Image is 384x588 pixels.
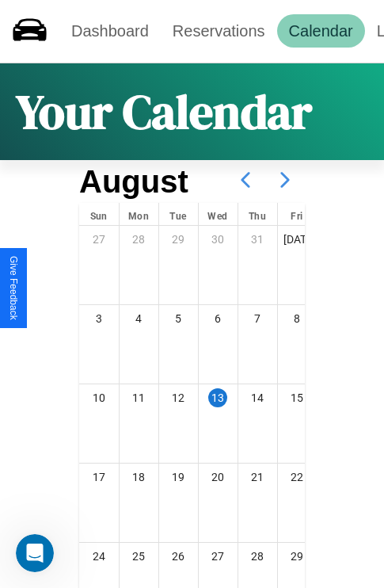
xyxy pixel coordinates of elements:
div: 24 [79,543,119,570]
h2: August [79,164,188,200]
div: 7 [238,305,277,332]
a: Reservations [161,14,277,48]
a: Calendar [277,14,365,48]
div: 26 [159,543,198,570]
div: Mon [120,203,158,225]
div: Fri [278,203,317,225]
h1: Your Calendar [16,79,312,144]
div: 25 [120,543,158,570]
div: 28 [120,226,158,253]
div: 27 [79,226,119,253]
div: 14 [238,384,277,411]
div: Wed [199,203,238,225]
div: 5 [159,305,198,332]
div: 10 [79,384,119,411]
div: 6 [199,305,238,332]
div: 17 [79,464,119,491]
iframe: Intercom live chat [16,534,54,572]
div: [DATE] [278,226,317,253]
div: 28 [238,543,277,570]
div: 29 [159,226,198,253]
div: 30 [199,226,238,253]
div: 19 [159,464,198,491]
div: Thu [238,203,277,225]
div: 27 [199,543,238,570]
div: Tue [159,203,198,225]
div: 21 [238,464,277,491]
div: 4 [120,305,158,332]
a: Dashboard [59,14,161,48]
div: 31 [238,226,277,253]
div: 13 [208,388,227,407]
div: 11 [120,384,158,411]
div: 8 [278,305,317,332]
div: 3 [79,305,119,332]
div: 20 [199,464,238,491]
div: 15 [278,384,317,411]
div: 29 [278,543,317,570]
div: 22 [278,464,317,491]
div: Sun [79,203,119,225]
div: Give Feedback [8,256,19,320]
div: 12 [159,384,198,411]
div: 18 [120,464,158,491]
